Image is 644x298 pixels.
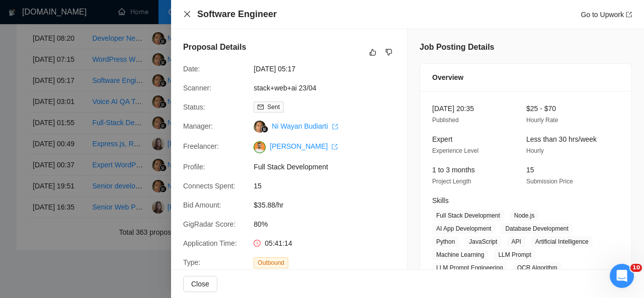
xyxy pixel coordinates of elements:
img: c1NLmzrk-0pBZjOo1nLSJnOz0itNHKTdmMHAt8VIsLFzaWqqsJDJtcFyV3OYvrqgu3 [254,141,266,153]
span: Full Stack Development [432,210,504,221]
span: like [369,48,376,56]
span: 05:41:14 [265,239,292,247]
span: Machine Learning [432,249,488,260]
span: clock-circle [254,240,261,247]
span: 15 [254,180,405,191]
a: [PERSON_NAME] export [270,142,338,150]
span: 80% [254,219,405,230]
span: GigRadar Score: [183,220,235,228]
span: 15 [526,166,534,174]
span: API [507,236,525,247]
span: Skills [432,196,449,205]
span: export [626,12,632,18]
span: LLM Prompt [494,249,535,260]
span: AI App Development [432,223,495,234]
span: OCR Algorithm [513,262,561,273]
a: Ni Wayan Budiarti export [272,122,338,130]
span: export [332,144,338,150]
span: $25 - $70 [526,105,556,113]
span: Sent [267,104,280,111]
span: Overview [432,72,463,83]
span: Published [432,117,459,124]
span: Status: [183,103,205,111]
button: dislike [383,46,395,58]
span: Manager: [183,122,213,130]
span: dislike [385,48,392,56]
span: Application Time: [183,239,237,247]
span: 10 [630,264,642,272]
span: [DATE] 05:17 [254,63,405,74]
span: Artificial Intelligence [531,236,593,247]
span: Submission Price [526,178,573,185]
span: JavaScript [465,236,501,247]
span: Date: [183,65,200,73]
button: Close [183,276,217,292]
h5: Proposal Details [183,41,246,53]
span: Close [191,278,209,289]
span: Node.js [510,210,539,221]
span: Expert [432,135,452,143]
span: Bid Amount: [183,201,221,209]
span: Outbound [254,257,288,268]
a: Go to Upworkexport [581,11,632,19]
a: stack+web+ai 23/04 [254,84,316,92]
span: Connects Spent: [183,182,235,190]
span: LLM Prompt Engineering [432,262,507,273]
span: export [332,124,338,130]
span: Python [432,236,459,247]
h4: Software Engineer [197,8,277,21]
span: Full Stack Development [254,161,405,172]
span: Freelancer: [183,142,219,150]
span: Scanner: [183,84,211,92]
span: close [183,10,191,18]
span: Type: [183,258,200,266]
span: [DATE] 20:35 [432,105,474,113]
span: Less than 30 hrs/week [526,135,597,143]
span: Project Length [432,178,471,185]
span: Hourly Rate [526,117,558,124]
span: $35.88/hr [254,200,405,211]
span: Database Development [501,223,572,234]
button: like [367,46,379,58]
img: gigradar-bm.png [261,126,268,133]
span: 1 to 3 months [432,166,475,174]
span: Experience Level [432,147,478,154]
h5: Job Posting Details [420,41,494,53]
button: Close [183,10,191,19]
span: Hourly [526,147,544,154]
span: Profile: [183,163,205,171]
span: mail [258,104,264,110]
iframe: Intercom live chat [610,264,634,288]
